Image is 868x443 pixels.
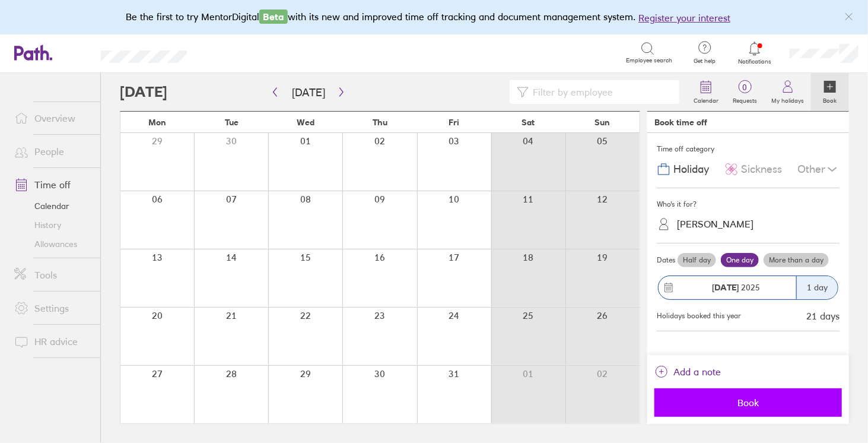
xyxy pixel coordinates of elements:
span: Beta [259,10,288,24]
div: Holidays booked this year [657,312,741,320]
a: 0Requests [726,73,764,111]
span: 2025 [713,283,761,292]
span: Dates [657,256,675,264]
a: People [5,140,100,163]
div: 21 days [806,311,840,321]
label: Half day [678,253,716,267]
input: Filter by employee [529,81,673,103]
label: Requests [726,94,764,105]
span: Holiday [673,163,709,176]
button: Register your interest [638,11,730,25]
span: Book [663,397,834,408]
div: [PERSON_NAME] [677,219,753,230]
button: Add a note [654,362,721,381]
div: Book time off [654,118,707,127]
button: [DATE] 20251 day [657,270,840,306]
span: Wed [297,118,315,127]
span: Get help [685,58,724,65]
div: 1 day [796,276,838,299]
span: Notifications [736,58,774,65]
div: Search [219,47,249,58]
label: More than a day [764,253,829,267]
a: Tools [5,263,100,287]
a: HR advice [5,330,100,353]
a: Overview [5,106,100,130]
a: Settings [5,296,100,320]
div: Other [797,158,840,181]
a: History [5,216,100,235]
strong: [DATE] [713,282,739,293]
a: Book [811,73,849,111]
div: Who's it for? [657,195,840,213]
span: Thu [373,118,387,127]
span: Add a note [673,362,721,381]
button: Book [654,388,842,417]
span: Tue [225,118,239,127]
button: [DATE] [282,83,335,102]
a: Notifications [736,40,774,65]
label: Calendar [686,94,726,105]
label: My holidays [764,94,811,105]
a: My holidays [764,73,811,111]
div: Time off category [657,140,840,158]
span: Employee search [626,57,672,64]
span: Fri [449,118,460,127]
a: Calendar [686,73,726,111]
a: Time off [5,173,100,197]
a: Calendar [5,197,100,216]
a: Allowances [5,235,100,254]
span: Mon [149,118,167,127]
label: One day [721,253,759,267]
label: Book [816,94,844,105]
span: Sat [522,118,535,127]
span: Sun [595,118,611,127]
div: Be the first to try MentorDigital with its new and improved time off tracking and document manage... [126,10,742,25]
span: 0 [726,83,764,92]
span: Sickness [741,163,782,176]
